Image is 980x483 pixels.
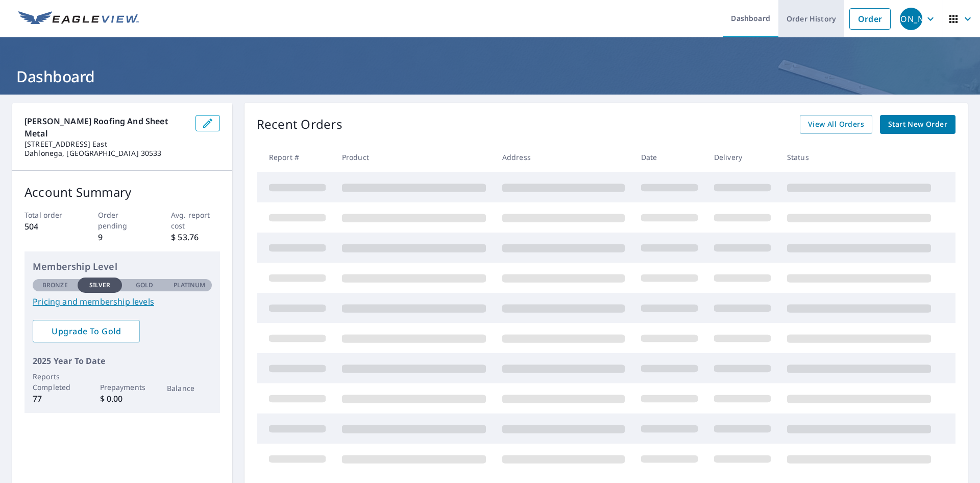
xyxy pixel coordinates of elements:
[257,115,342,134] p: Recent Orders
[24,149,187,158] p: Dahlonega, [GEOGRAPHIC_DATA] 30533
[24,183,220,201] p: Account Summary
[494,142,633,172] th: Address
[136,281,153,290] p: Gold
[33,371,78,393] p: Reports Completed
[633,142,706,172] th: Date
[900,8,922,30] div: [PERSON_NAME]
[257,142,334,172] th: Report #
[779,142,939,172] th: Status
[33,320,140,342] a: Upgrade To Gold
[100,382,145,393] p: Prepayments
[24,210,73,220] p: Total order
[808,118,864,131] span: View All Orders
[334,142,494,172] th: Product
[706,142,779,172] th: Delivery
[24,220,73,233] p: 504
[888,118,947,131] span: Start New Order
[167,383,212,394] p: Balance
[24,140,187,149] p: [STREET_ADDRESS] East
[174,281,206,290] p: Platinum
[171,231,220,243] p: $ 53.76
[98,210,147,231] p: Order pending
[24,115,187,140] p: [PERSON_NAME] Roofing And Sheet Metal
[33,260,212,273] p: Membership Level
[849,8,891,30] a: Order
[33,355,212,367] p: 2025 Year To Date
[89,281,111,290] p: Silver
[41,326,132,337] span: Upgrade To Gold
[98,231,147,243] p: 9
[42,281,68,290] p: Bronze
[100,393,145,405] p: $ 0.00
[33,393,78,405] p: 77
[18,11,139,27] img: EV Logo
[33,295,212,308] a: Pricing and membership levels
[171,210,220,231] p: Avg. report cost
[12,66,968,87] h1: Dashboard
[880,115,955,134] a: Start New Order
[800,115,872,134] a: View All Orders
